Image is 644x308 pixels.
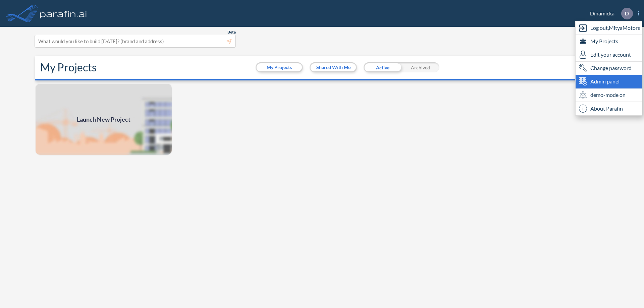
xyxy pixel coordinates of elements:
span: i [579,105,587,113]
p: D [625,10,629,16]
span: Admin panel [590,77,620,85]
button: Shared With Me [311,63,356,71]
div: demo-mode on [576,88,642,102]
span: demo-mode on [590,91,626,99]
button: My Projects [257,63,302,71]
span: Log out, MityaMotors [590,24,640,32]
div: About Parafin [576,102,642,115]
div: Active [364,62,401,72]
img: add [35,83,172,156]
h2: My Projects [40,61,97,74]
div: Edit user [576,48,642,62]
div: My Projects [576,35,642,48]
span: About Parafin [590,105,623,113]
div: Admin panel [576,75,642,88]
div: Archived [401,62,439,72]
div: Change password [576,62,642,75]
span: My Projects [590,37,618,45]
span: Launch New Project [77,115,130,124]
div: Dinamicka [580,8,639,19]
span: Change password [590,64,632,72]
span: Beta [227,29,236,35]
div: Log out [576,21,642,35]
img: logo [39,7,88,20]
a: Launch New Project [35,83,172,156]
span: Edit your account [590,51,631,59]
